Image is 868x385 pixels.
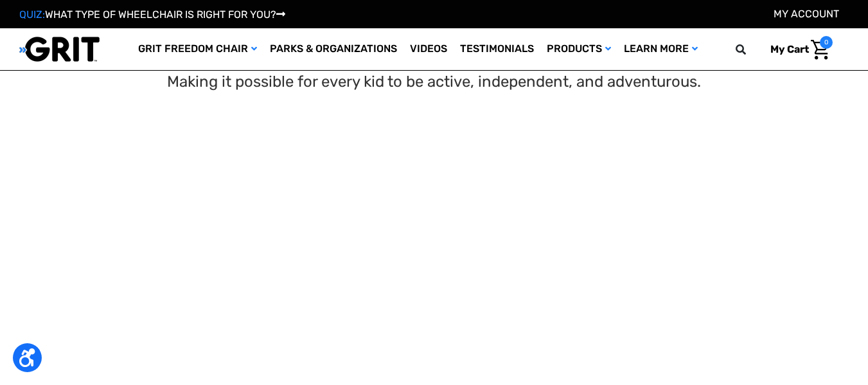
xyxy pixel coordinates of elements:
a: Videos [403,28,454,70]
span: 0 [820,36,833,49]
a: Cart with 0 items [761,36,833,63]
a: Account [774,8,839,20]
input: Search [741,36,761,63]
img: Cart [811,40,829,60]
a: Parks & Organizations [263,28,403,70]
a: Products [540,28,617,70]
a: QUIZ:WHAT TYPE OF WHEELCHAIR IS RIGHT FOR YOU? [19,8,285,21]
a: Testimonials [454,28,540,70]
span: QUIZ: [19,8,45,21]
span: My Cart [770,43,809,55]
p: Making it possible for every kid to be active, independent, and adventurous. [167,70,701,93]
a: Learn More [617,28,704,70]
img: GRIT All-Terrain Wheelchair and Mobility Equipment [19,36,100,62]
a: GRIT Freedom Chair [132,28,263,70]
